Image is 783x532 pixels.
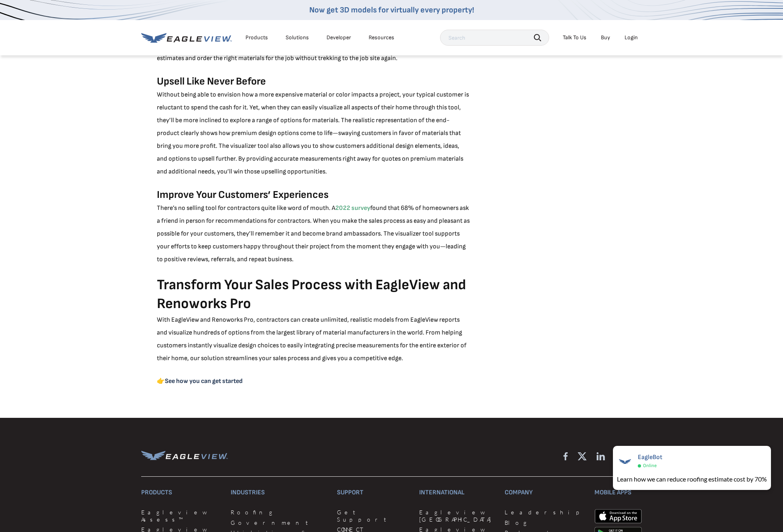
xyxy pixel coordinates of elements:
[157,188,470,202] h3: Improve Your Customers’ Experiences
[157,314,470,365] p: With EagleView and Renoworks Pro, contractors can create unlimited, realistic models from EagleVi...
[601,34,610,41] a: Buy
[419,486,495,499] h3: International
[594,486,642,499] h3: Mobile Apps
[327,34,351,41] a: Developer
[141,486,221,499] h3: Products
[157,75,470,89] h3: Upsell Like Never Before
[563,34,586,41] div: Talk To Us
[337,486,410,499] h3: Support
[617,474,767,484] div: Learn how we can reduce roofing estimate cost by 70%
[157,375,470,388] p: 👉
[625,34,638,41] div: Login
[245,34,268,41] div: Products
[231,509,327,516] a: Roofing
[419,509,495,523] a: Eagleview [GEOGRAPHIC_DATA]
[643,463,657,469] span: Online
[157,276,466,312] strong: Transform Your Sales Process with EagleView and Renoworks Pro
[505,519,585,526] a: Blog
[337,509,410,523] a: Get Support
[638,453,662,461] span: EagleBot
[157,202,470,266] p: There’s no selling tool for contractors quite like word of mouth. A found that 68% of homeowners ...
[286,34,309,41] div: Solutions
[157,89,470,178] p: Without being able to envision how a more expensive material or color impacts a project, your typ...
[505,486,585,499] h3: Company
[231,486,327,499] h3: Industries
[369,34,394,41] div: Resources
[335,204,370,212] a: 2022 survey
[165,377,243,385] a: See how you can get started
[505,509,585,516] a: Leadership
[309,5,474,15] a: Now get 3D models for virtually every property!
[617,453,633,470] img: EagleBot
[231,519,327,526] a: Government
[440,30,549,46] input: Search
[594,509,642,524] img: apple-app-store.png
[141,509,221,523] a: Eagleview Assess™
